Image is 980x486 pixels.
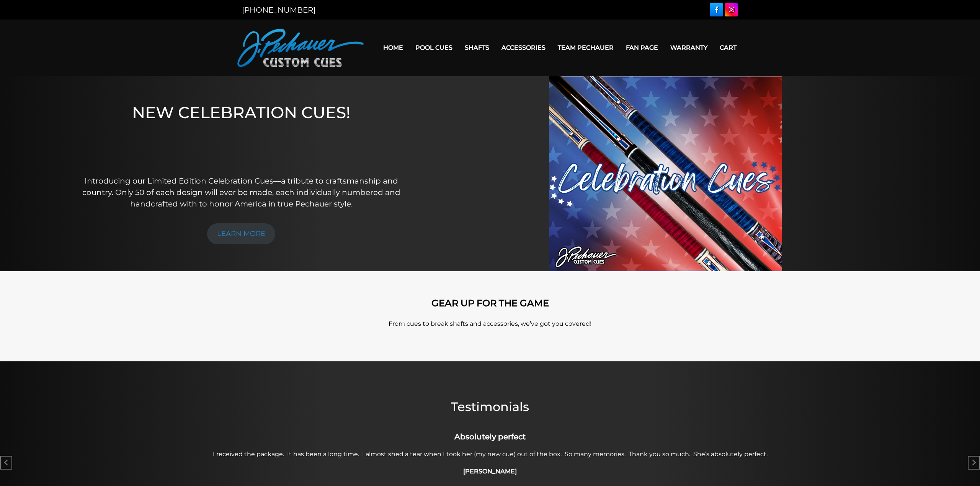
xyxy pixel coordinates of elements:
[620,38,664,57] a: Fan Page
[242,5,315,15] a: [PHONE_NUMBER]
[552,38,620,57] a: Team Pechauer
[209,431,771,442] h3: Absolutely perfect
[459,38,495,57] a: Shafts
[664,38,714,57] a: Warranty
[495,38,552,57] a: Accessories
[272,319,708,328] p: From cues to break shafts and accessories, we’ve got you covered!
[237,29,364,67] img: Pechauer Custom Cues
[377,38,409,57] a: Home
[714,38,743,57] a: Cart
[209,467,771,476] h4: [PERSON_NAME]
[77,175,405,210] p: Introducing our Limited Edition Celebration Cues—a tribute to craftsmanship and country. Only 50 ...
[409,38,459,57] a: Pool Cues
[209,449,771,459] p: I received the package. It has been a long time. I almost shed a tear when I took her (my new cue...
[77,103,405,164] h1: NEW CELEBRATION CUES!
[431,297,549,309] strong: GEAR UP FOR THE GAME
[207,223,275,244] a: LEARN MORE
